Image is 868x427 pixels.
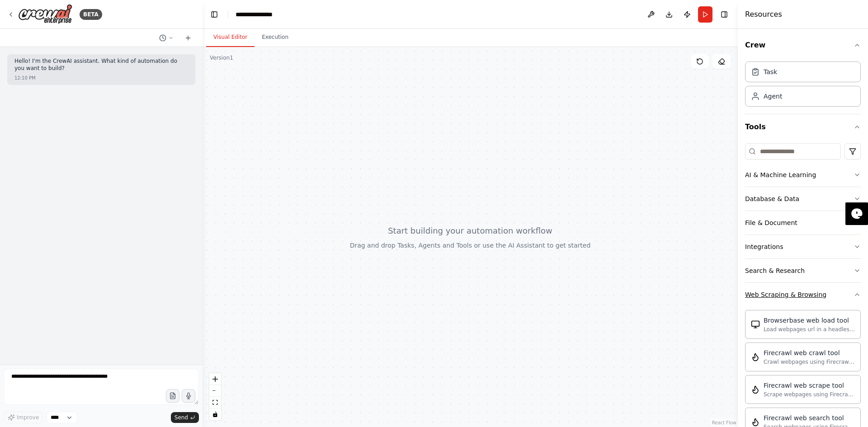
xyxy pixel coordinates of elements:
[745,170,816,179] div: AI & Machine Learning
[745,235,861,258] button: Integrations
[745,283,861,306] button: Web Scraping & Browsing
[156,33,177,43] button: Switch to previous chat
[209,385,221,397] button: zoom out
[210,54,233,61] div: Version 1
[14,75,36,81] div: 12:10 PM
[764,92,782,101] div: Agent
[171,412,199,423] button: Send
[166,389,179,403] button: Upload files
[745,266,805,275] div: Search & Research
[745,163,861,187] button: AI & Machine Learning
[209,373,221,385] button: zoom in
[17,414,39,421] span: Improve
[751,320,760,329] img: BrowserbaseLoadTool
[175,414,188,421] span: Send
[80,9,102,20] div: BETA
[14,58,188,72] p: Hello! I'm the CrewAI assistant. What kind of automation do you want to build?
[236,10,281,19] nav: breadcrumb
[209,408,221,420] button: toggle interactivity
[209,397,221,408] button: fit view
[255,28,296,47] button: Execution
[764,326,855,333] div: Load webpages url in a headless browser using Browserbase and return the contents
[745,242,783,251] div: Integrations
[745,290,826,299] div: Web Scraping & Browsing
[745,218,797,227] div: File & Document
[745,9,782,20] h4: Resources
[745,194,799,203] div: Database & Data
[745,259,861,282] button: Search & Research
[208,8,221,21] button: Hide left sidebar
[745,114,861,140] button: Tools
[764,413,855,422] div: Firecrawl web search tool
[764,316,855,325] div: Browserbase web load tool
[764,358,855,366] div: Crawl webpages using Firecrawl and return the contents
[712,420,736,425] a: React Flow attribution
[745,187,861,211] button: Database & Data
[209,373,221,420] div: React Flow controls
[718,8,731,21] button: Hide right sidebar
[745,58,861,114] div: Crew
[182,389,195,403] button: Click to speak your automation idea
[764,67,777,76] div: Task
[181,33,195,43] button: Start a new chat
[751,418,760,427] img: FirecrawlSearchTool
[745,33,861,58] button: Crew
[764,381,855,390] div: Firecrawl web scrape tool
[206,28,255,47] button: Visual Editor
[745,211,861,235] button: File & Document
[18,4,72,24] img: Logo
[764,391,855,398] div: Scrape webpages using Firecrawl and return the contents
[751,385,760,394] img: FirecrawlScrapeWebsiteTool
[751,352,760,361] img: FirecrawlCrawlWebsiteTool
[4,412,43,423] button: Improve
[764,348,855,357] div: Firecrawl web crawl tool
